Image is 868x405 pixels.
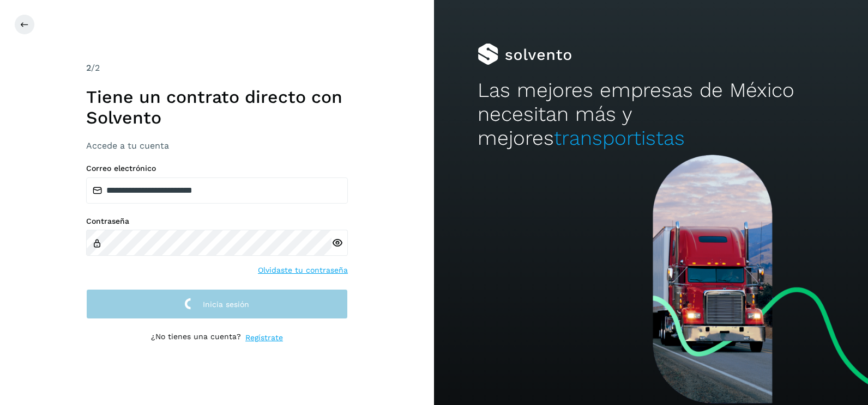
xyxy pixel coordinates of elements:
span: transportistas [554,126,685,150]
label: Contraseña [86,217,348,226]
label: Correo electrónico [86,164,348,173]
div: /2 [86,62,348,75]
span: Inicia sesión [203,300,249,308]
p: ¿No tienes una cuenta? [151,332,241,343]
a: Olvidaste tu contraseña [258,265,348,276]
h1: Tiene un contrato directo con Solvento [86,87,348,128]
a: Regístrate [245,332,283,343]
span: 2 [86,63,91,73]
h2: Las mejores empresas de México necesitan más y mejores [478,78,825,151]
h3: Accede a tu cuenta [86,140,348,151]
button: Inicia sesión [86,289,348,319]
